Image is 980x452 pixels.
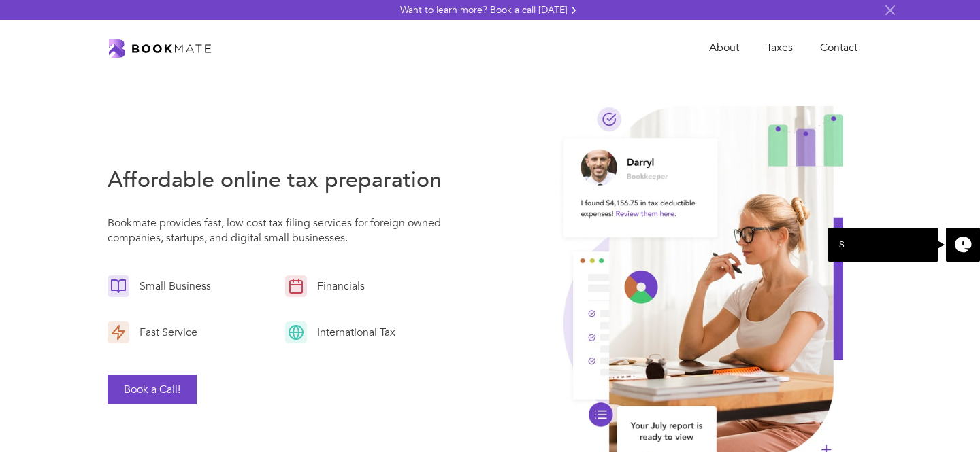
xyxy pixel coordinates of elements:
a: Want to learn more? Book a call [DATE] [400,3,580,17]
p: Bookmate provides fast, low cost tax filing services for foreign owned companies, startups, and d... [108,215,452,252]
a: Contact [806,34,871,62]
div: Small Business [129,279,214,294]
h3: Affordable online tax preparation [108,165,452,195]
button: Book a Call! [108,375,197,404]
div: Fast Service [129,325,201,340]
div: Financials [307,279,368,294]
a: home [109,38,211,58]
a: About [696,34,753,62]
div: Want to learn more? Book a call [DATE] [400,3,568,17]
div: International Tax [307,325,399,340]
a: Taxes [753,34,806,62]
